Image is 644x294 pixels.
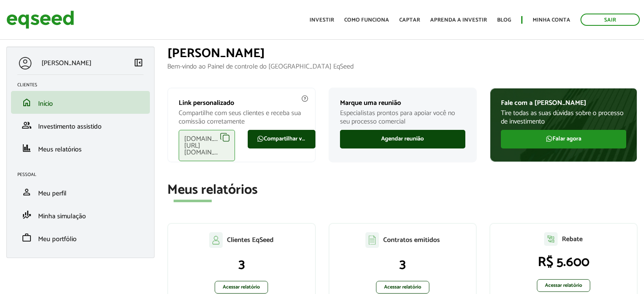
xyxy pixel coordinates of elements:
img: agent-relatorio.svg [544,232,558,246]
a: workMeu portfólio [17,233,144,243]
span: group [22,120,32,130]
h1: [PERSON_NAME] [167,47,638,60]
p: Bem-vindo ao Painel de controle do [GEOGRAPHIC_DATA] EqSeed [167,63,638,71]
span: Meu perfil [38,188,66,199]
a: Investir [310,17,334,23]
span: Meus relatórios [38,144,82,155]
a: Sair [580,14,640,26]
a: Como funciona [344,17,389,23]
span: finance [22,143,32,153]
a: personMeu perfil [17,187,144,197]
p: Rebate [562,235,583,243]
p: Compartilhe com seus clientes e receba sua comissão corretamente [179,109,304,125]
a: finance_modeMinha simulação [17,210,144,220]
span: left_panel_close [133,58,144,68]
a: Acessar relatório [376,281,429,294]
p: Contratos emitidos [383,236,440,244]
span: finance_mode [22,210,32,220]
a: groupInvestimento assistido [17,120,144,130]
img: agent-clientes.svg [209,232,223,247]
a: Aprenda a investir [430,17,487,23]
li: Meu portfólio [11,226,150,249]
img: FaWhatsapp.svg [546,135,553,142]
a: Agendar reunião [340,130,465,148]
h2: Meus relatórios [167,183,638,198]
p: Tire todas as suas dúvidas sobre o processo de investimento [501,109,626,125]
a: Compartilhar via WhatsApp [248,130,315,148]
h2: Clientes [17,82,150,88]
li: Meu perfil [11,181,150,203]
a: financeMeus relatórios [17,143,144,153]
img: agent-contratos.svg [365,232,379,248]
p: [PERSON_NAME] [41,59,91,67]
a: Acessar relatório [537,279,590,292]
p: 3 [177,256,306,272]
li: Investimento assistido [11,114,150,137]
li: Início [11,91,150,114]
span: Início [38,98,53,110]
p: Fale com a [PERSON_NAME] [501,99,626,107]
p: Especialistas prontos para apoiar você no seu processo comercial [340,109,465,125]
span: Minha simulação [38,211,86,222]
span: person [22,187,32,197]
span: Meu portfólio [38,234,77,245]
span: Investimento assistido [38,121,102,132]
p: Link personalizado [179,99,304,107]
p: Marque uma reunião [340,99,465,107]
a: Blog [497,17,511,23]
a: Captar [399,17,420,23]
a: Colapsar menu [133,58,144,69]
a: Acessar relatório [215,281,268,294]
div: [DOMAIN_NAME][URL][DOMAIN_NAME] [179,130,235,161]
li: Meus relatórios [11,137,150,159]
h2: Pessoal [17,172,150,177]
img: agent-meulink-info2.svg [301,95,309,102]
a: Falar agora [501,130,626,148]
img: EqSeed [6,8,74,31]
p: Clientes EqSeed [227,236,274,244]
span: work [22,233,32,243]
a: homeInício [17,97,144,107]
p: R$ 5.600 [499,254,628,270]
li: Minha simulação [11,203,150,226]
img: FaWhatsapp.svg [257,135,264,142]
span: home [22,97,32,107]
a: Minha conta [533,17,570,23]
p: 3 [338,256,467,272]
